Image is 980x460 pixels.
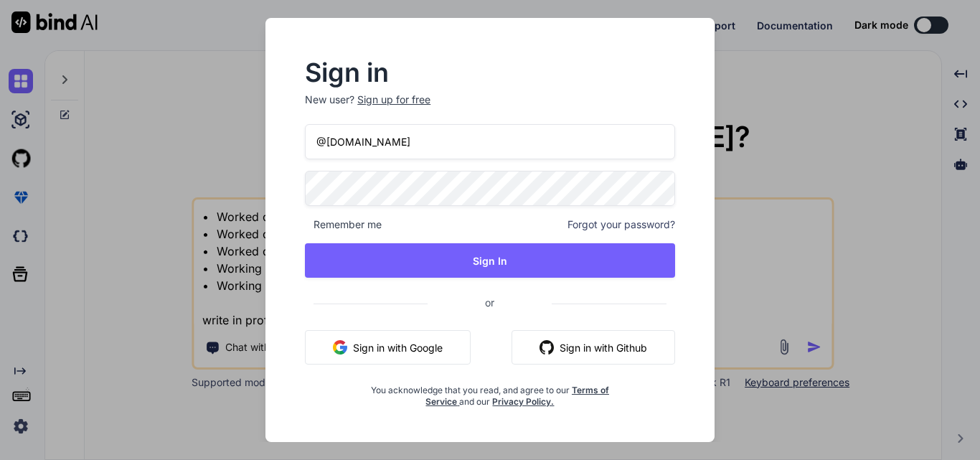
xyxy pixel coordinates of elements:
img: github [540,340,554,355]
span: Forgot your password? [567,217,675,232]
span: Remember me [305,217,382,232]
div: You acknowledge that you read, and agree to our and our [367,376,613,408]
input: Login or Email [305,124,675,159]
button: Sign In [305,243,675,278]
button: Sign in with Github [512,330,675,365]
a: Terms of Service [425,385,609,407]
div: Sign up for free [357,93,430,107]
p: New user? [305,93,675,124]
h2: Sign in [305,61,675,84]
img: google [333,340,347,355]
span: or [428,285,552,320]
button: Sign in with Google [305,330,471,365]
a: Privacy Policy. [492,396,554,407]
